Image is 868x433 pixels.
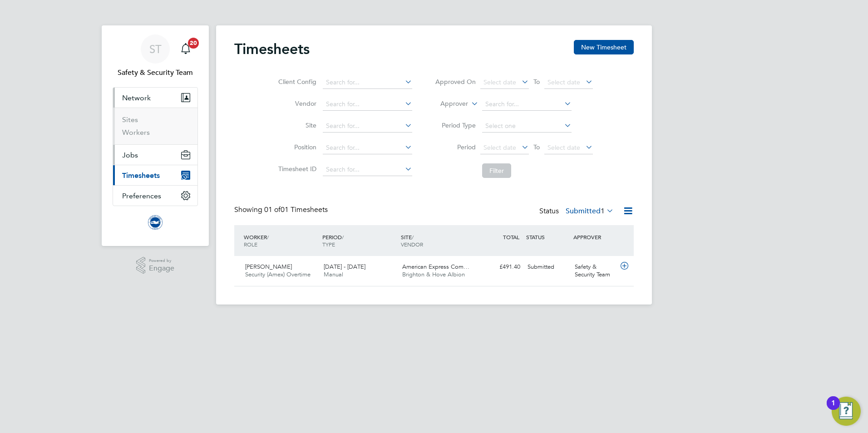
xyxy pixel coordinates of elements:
span: Engage [149,265,174,272]
span: Preferences [122,192,161,200]
span: TYPE [322,241,335,248]
a: Powered byEngage [136,257,175,274]
button: Preferences [113,186,197,206]
span: 1 [601,207,605,216]
input: Search for... [323,142,412,154]
div: APPROVER [571,229,618,245]
span: Select date [547,143,580,152]
span: 01 Timesheets [264,205,328,214]
label: Vendor [276,99,316,108]
a: Go to home page [113,215,198,230]
button: Filter [482,163,511,178]
span: / [342,233,344,241]
label: Approved On [435,78,476,86]
span: Jobs [122,151,138,159]
span: / [267,233,269,241]
label: Period [435,143,476,151]
div: 1 [831,403,835,415]
span: ROLE [244,241,257,248]
span: TOTAL [503,233,519,241]
div: SITE [399,229,477,252]
input: Search for... [323,163,412,176]
label: Submitted [566,207,614,216]
span: To [531,141,542,153]
button: Network [113,88,197,108]
input: Search for... [323,120,412,133]
label: Client Config [276,78,316,86]
span: Security (Amex) Overtime [245,271,311,278]
span: Select date [547,78,580,86]
span: VENDOR [401,241,423,248]
a: Workers [122,128,150,137]
input: Search for... [323,76,412,89]
button: Open Resource Center, 1 new notification [832,397,861,426]
span: Safety & Security Team [113,67,198,78]
button: New Timesheet [574,40,634,54]
span: Timesheets [122,171,160,180]
button: Timesheets [113,165,197,185]
span: Network [122,93,151,102]
button: Jobs [113,145,197,165]
span: / [412,233,414,241]
img: brightonandhovealbion-logo-retina.png [148,215,163,230]
span: Select date [483,78,516,86]
span: Manual [324,271,343,278]
label: Position [276,143,316,151]
nav: Main navigation [102,25,209,246]
input: Search for... [482,98,572,111]
input: Select one [482,120,572,133]
span: Powered by [149,257,174,265]
span: Brighton & Hove Albion [402,271,465,278]
a: STSafety & Security Team [113,34,198,78]
div: Showing [234,205,330,215]
span: 01 of [264,205,281,214]
label: Timesheet ID [276,165,316,173]
div: Safety & Security Team [571,260,618,282]
label: Period Type [435,121,476,129]
h2: Timesheets [234,40,310,58]
span: ST [149,43,162,55]
div: Submitted [524,260,571,275]
span: 20 [188,38,199,49]
span: Select date [483,143,516,152]
span: American Express Com… [402,263,469,271]
div: Network [113,108,197,144]
a: 20 [177,34,195,64]
label: Approver [427,99,468,108]
div: Status [539,205,616,218]
div: PERIOD [320,229,399,252]
a: Sites [122,115,138,124]
div: £491.40 [477,260,524,275]
span: [PERSON_NAME] [245,263,292,271]
input: Search for... [323,98,412,111]
label: Site [276,121,316,129]
div: STATUS [524,229,571,245]
span: To [531,76,542,88]
div: WORKER [242,229,320,252]
span: [DATE] - [DATE] [324,263,365,271]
